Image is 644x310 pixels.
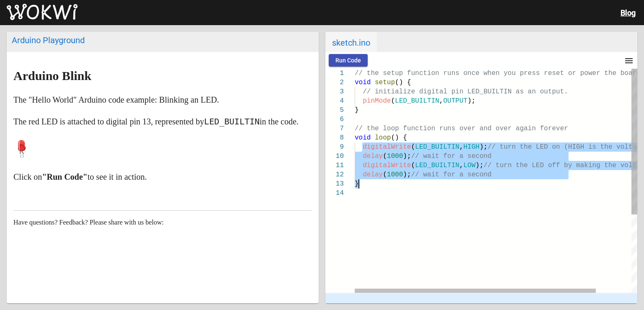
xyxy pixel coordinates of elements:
[355,134,371,142] span: void
[7,4,78,21] img: Wokwi
[375,134,391,142] span: loop
[460,162,464,169] span: ,
[621,8,636,17] a: Blog
[358,179,359,180] textarea: Editor content;Press Alt+F1 for Accessibility Options.
[411,143,415,151] span: (
[325,189,344,198] div: 14
[325,32,377,52] span: sketch.ino
[325,106,344,115] div: 5
[325,115,344,124] div: 6
[13,115,312,128] p: The red LED is attached to digital pin 13, represented by in the code.
[415,143,460,151] span: LED_BUILTIN
[13,69,312,83] h1: Arduino Blink
[363,162,411,169] span: digitalWrite
[411,162,415,169] span: (
[325,170,344,179] div: 12
[475,162,483,169] span: );
[480,143,488,151] span: );
[325,78,344,87] div: 2
[395,79,411,86] span: () {
[355,125,556,132] span: // the loop function runs over and over again fore
[325,179,344,189] div: 13
[460,143,464,151] span: ,
[411,152,491,160] span: // wait for a second
[387,171,403,178] span: 1000
[387,152,403,160] span: 1000
[335,57,361,64] span: Run Code
[363,88,564,96] span: // initialize digital pin LED_BUILTIN as an output
[463,162,475,169] span: LOW
[42,172,87,181] strong: "Run Code"
[463,143,479,151] span: HIGH
[391,97,395,105] span: (
[355,79,371,86] span: void
[415,162,460,169] span: LED_BUILTIN
[355,180,359,188] span: }
[363,171,383,178] span: delay
[564,88,568,96] span: .
[363,97,391,105] span: pinMode
[13,219,164,226] span: Have questions? Feedback? Please share with us below:
[325,69,344,78] div: 1
[624,56,634,66] mat-icon: menu
[443,97,467,105] span: OUTPUT
[467,97,475,105] span: );
[363,143,411,151] span: digitalWrite
[325,96,344,106] div: 4
[556,70,641,77] span: et or power the board
[329,54,368,67] button: Run Code
[325,161,344,170] div: 11
[391,134,407,142] span: () {
[325,124,344,133] div: 7
[204,116,260,127] code: LED_BUILTIN
[13,93,312,106] p: The "Hello World" Arduino code example: Blinking an LED.
[375,79,395,86] span: setup
[355,106,359,114] span: }
[12,35,314,45] div: Arduino Playground
[383,171,387,178] span: (
[403,152,411,160] span: );
[403,171,411,178] span: );
[363,152,383,160] span: delay
[325,152,344,161] div: 10
[13,170,312,183] p: Click on to see it in action.
[439,97,444,105] span: ,
[383,152,387,160] span: (
[556,125,568,132] span: ver
[395,97,439,105] span: LED_BUILTIN
[325,87,344,96] div: 3
[325,142,344,152] div: 9
[355,70,556,77] span: // the setup function runs once when you press res
[411,171,491,178] span: // wait for a second
[325,133,344,142] div: 8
